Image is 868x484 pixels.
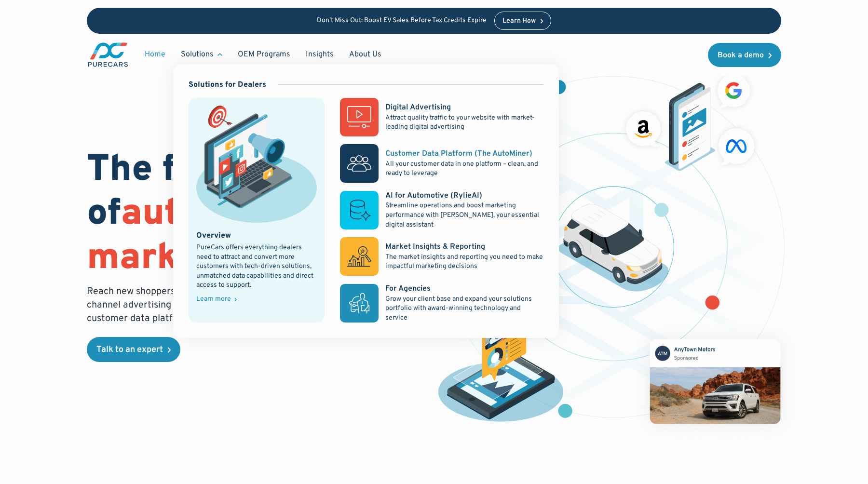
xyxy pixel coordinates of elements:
[340,237,543,276] a: Market Insights & ReportingThe market insights and reporting you need to make impactful marketing...
[632,321,798,442] img: mockup of facebook post
[340,190,543,229] a: AI for Automotive (RylieAI)Streamline operations and boost marketing performance with [PERSON_NAM...
[196,243,317,290] div: PureCars offers everything dealers need to attract and convert more customers with tech-driven so...
[196,106,317,222] img: marketing illustration showing social media channels and campaigns
[189,98,325,323] a: marketing illustration showing social media channels and campaignsOverviewPureCars offers everyth...
[494,12,552,30] a: Learn How
[558,204,669,292] img: illustration of a vehicle
[173,45,230,64] div: Solutions
[87,191,320,282] span: automotive marketing
[87,41,129,68] a: main
[341,45,389,64] a: About Us
[385,113,543,132] p: Attract quality traffic to your website with market-leading digital advertising
[340,144,543,183] a: Customer Data Platform (The AutoMiner)All your customer data in one platform – clean, and ready t...
[189,80,266,90] div: Solutions for Dealers
[385,201,543,229] p: Streamline operations and boost marketing performance with [PERSON_NAME], your essential digital ...
[181,49,214,60] div: Solutions
[708,43,781,67] a: Book a demo
[298,45,341,64] a: Insights
[96,346,163,354] div: Talk to an expert
[87,285,380,325] p: Reach new shoppers and nurture existing clients through an omni-channel advertising approach comb...
[385,160,543,178] p: All your customer data in one platform – clean, and ready to leverage
[502,18,536,25] div: Learn How
[87,337,180,362] a: Talk to an expert
[317,17,487,25] p: Don’t Miss Out: Boost EV Sales Before Tax Credits Expire
[385,283,431,294] div: For Agencies
[621,69,759,171] img: ads on social media and advertising partners
[87,149,422,281] h1: The future of is data.
[230,45,298,64] a: OEM Programs
[340,98,543,136] a: Digital AdvertisingAttract quality traffic to your website with market-leading digital advertising
[385,102,451,113] div: Digital Advertising
[173,64,559,338] nav: Solutions
[385,148,532,159] div: Customer Data Platform (The AutoMiner)
[137,45,173,64] a: Home
[196,296,231,303] div: Learn more
[718,52,764,59] div: Book a demo
[385,295,543,323] p: Grow your client base and expand your solutions portfolio with award-winning technology and service
[385,242,485,252] div: Market Insights & Reporting
[385,253,543,271] p: The market insights and reporting you need to make impactful marketing decisions
[340,283,543,323] a: For AgenciesGrow your client base and expand your solutions portfolio with award-winning technolo...
[385,190,482,201] div: AI for Automotive (RylieAI)
[429,282,573,426] img: persona of a buyer
[196,230,231,241] div: Overview
[87,41,129,68] img: purecars logo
